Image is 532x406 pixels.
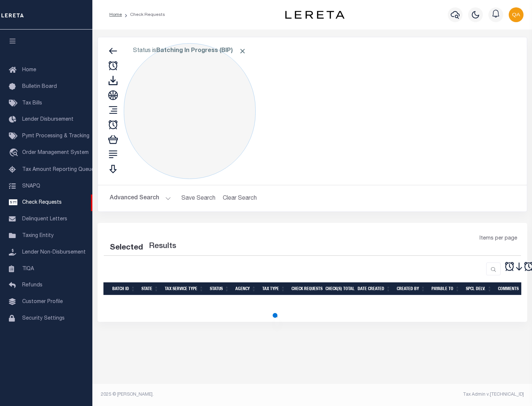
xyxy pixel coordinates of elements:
[22,316,65,321] span: Security Settings
[95,391,313,398] div: 2025 © [PERSON_NAME].
[394,282,429,295] th: Created By
[110,242,143,254] div: Selected
[110,191,171,206] button: Advanced Search
[323,282,355,295] th: Check(s) Total
[289,282,323,295] th: Check Requests
[22,150,89,155] span: Order Management System
[318,391,524,398] div: Tax Admin v.[TECHNICAL_ID]
[495,282,528,295] th: Comments
[22,183,40,189] span: SNAPQ
[22,299,63,304] span: Customer Profile
[22,68,36,73] span: Home
[22,217,67,222] span: Delinquent Letters
[22,250,86,255] span: Lender Non-Disbursement
[285,11,344,19] img: logo-dark.svg
[22,134,89,139] span: Pymt Processing & Tracking
[162,282,207,295] th: Tax Service Type
[122,11,165,18] li: Check Requests
[22,266,34,271] span: TIQA
[139,282,162,295] th: State
[22,233,54,238] span: Taxing Entity
[156,48,246,54] b: Batching In Progress (BIP)
[509,7,524,22] img: svg+xml;base64,PHN2ZyB4bWxucz0iaHR0cDovL3d3dy53My5vcmcvMjAwMC9zdmciIHBvaW50ZXItZXZlbnRzPSJub25lIi...
[355,282,394,295] th: Date Created
[22,200,62,205] span: Check Requests
[149,241,176,252] label: Results
[22,283,42,288] span: Refunds
[480,235,517,243] span: Items per page
[22,84,57,89] span: Bulletin Board
[207,282,232,295] th: Status
[109,282,139,295] th: Batch Id
[259,282,289,295] th: Tax Type
[22,117,74,122] span: Lender Disbursement
[124,43,256,179] div: Click to Edit
[109,13,122,17] a: Home
[220,191,260,206] button: Clear Search
[232,282,259,295] th: Agency
[22,167,94,172] span: Tax Amount Reporting Queue
[9,148,21,158] i: travel_explore
[22,101,42,106] span: Tax Bills
[429,282,463,295] th: Payable To
[177,191,220,206] button: Save Search
[239,47,246,55] span: Click to Remove
[463,282,495,295] th: Spcl Delv.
